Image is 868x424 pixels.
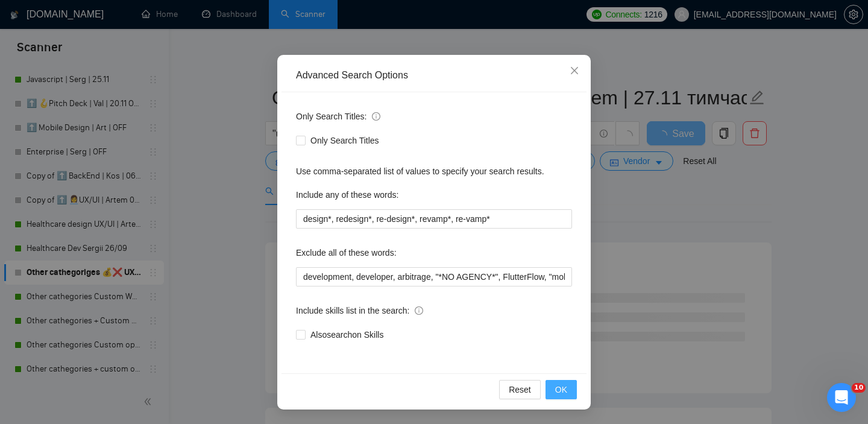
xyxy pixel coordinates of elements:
[509,383,531,396] span: Reset
[306,134,384,147] span: Only Search Titles
[296,69,572,82] div: Advanced Search Options
[296,110,380,123] span: Only Search Titles:
[558,55,591,87] button: Close
[827,383,856,412] iframe: Intercom live chat
[555,383,567,396] span: OK
[296,304,423,317] span: Include skills list in the search:
[546,380,577,399] button: OK
[415,306,423,315] span: info-circle
[296,243,397,262] label: Exclude all of these words:
[306,328,388,341] span: Also search on Skills
[372,112,380,121] span: info-circle
[852,383,866,393] span: 10
[296,165,572,178] div: Use comma-separated list of values to specify your search results.
[499,380,541,399] button: Reset
[296,185,398,204] label: Include any of these words:
[570,66,579,75] span: close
